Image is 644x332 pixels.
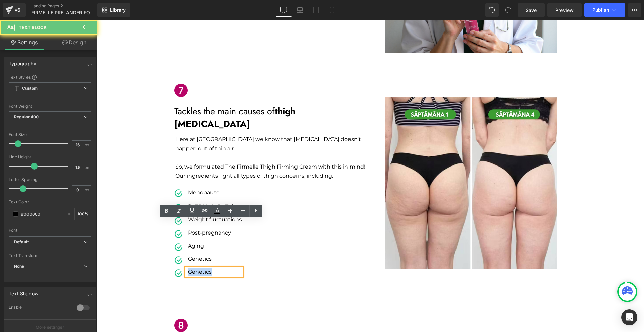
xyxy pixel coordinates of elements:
[31,10,96,15] span: FIRMELLE PRELANDER FOR HORMONAL THIGHS
[9,287,38,296] div: Text Shadow
[14,239,29,245] i: Default
[14,264,24,269] b: None
[13,6,22,14] div: v6
[9,155,91,159] div: Line Height
[85,165,90,170] span: em
[36,324,62,330] p: More settings
[14,114,39,119] b: Regular 400
[78,142,269,160] p: So, we formulated The Firmelle Thigh Firming Cream with this in mind! Our ingredients fight all t...
[85,188,90,192] span: px
[584,3,625,17] button: Publish
[91,168,145,178] p: Menopause
[78,115,269,133] p: Here at [GEOGRAPHIC_DATA] we know that [MEDICAL_DATA] doesn't happen out of thin air.
[276,3,292,17] a: Desktop
[501,3,515,17] button: Redo
[97,3,130,17] a: New Library
[3,3,26,17] a: v6
[9,253,91,258] div: Text Transform
[91,196,145,204] p: Weight fluctuations
[91,248,145,256] p: Genetics
[308,3,324,17] a: Tablet
[110,7,126,13] span: Library
[628,3,641,17] button: More
[19,25,47,30] span: Text Block
[547,3,582,17] a: Preview
[555,7,574,14] span: Preview
[77,84,199,110] strong: thigh [MEDICAL_DATA]
[9,104,91,109] div: Font Weight
[91,235,145,243] p: Genetics
[9,57,36,66] div: Typography
[592,7,609,13] span: Publish
[22,86,38,91] b: Custom
[31,3,108,9] a: Landing Pages
[621,309,637,325] div: Open Intercom Messenger
[50,35,99,50] a: Design
[91,183,145,191] p: [MEDICAL_DATA]
[9,132,91,137] div: Font Size
[9,228,91,233] div: Font
[9,74,91,80] div: Text Styles
[85,143,90,147] span: px
[9,200,91,204] div: Text Color
[9,305,70,312] div: Enable
[91,209,145,217] p: Post-pregnancy
[324,3,340,17] a: Mobile
[91,222,145,230] p: Aging
[77,85,269,110] p: Tackles the main causes of
[526,7,537,14] span: Save
[21,210,64,218] input: Color
[485,3,499,17] button: Undo
[292,3,308,17] a: Laptop
[75,208,91,220] div: %
[9,177,91,182] div: Letter Spacing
